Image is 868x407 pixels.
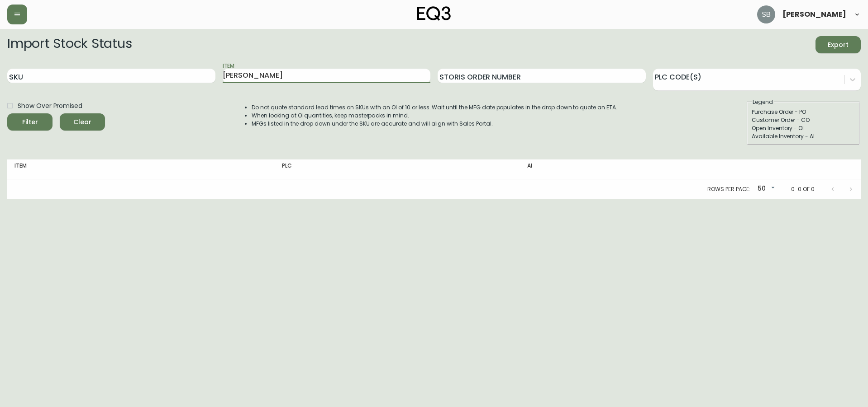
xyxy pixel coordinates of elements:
[252,112,617,120] li: When looking at OI quantities, keep masterpacks in mind.
[275,159,520,179] th: PLC
[754,182,777,196] div: 50
[752,132,855,140] div: Available Inventory - AI
[7,113,52,131] button: Filter
[520,159,715,179] th: AI
[782,11,846,18] span: [PERSON_NAME]
[7,36,132,53] h2: Import Stock Status
[417,6,451,21] img: logo
[752,124,855,132] div: Open Inventory - OI
[752,116,855,124] div: Customer Order - CO
[252,120,617,128] li: MFGs listed in the drop down under the SKU are accurate and will align with Sales Portal.
[823,39,854,51] span: Export
[60,113,105,131] button: Clear
[7,159,275,179] th: Item
[67,117,98,128] span: Clear
[816,36,861,53] button: Export
[791,185,815,193] p: 0-0 of 0
[252,103,617,112] li: Do not quote standard lead times on SKUs with an OI of 10 or less. Wait until the MFG date popula...
[752,98,774,106] legend: Legend
[757,5,775,23] img: 9d441cf7d49ccab74e0d560c7564bcc8
[752,108,855,116] div: Purchase Order - PO
[18,101,82,111] span: Show Over Promised
[707,185,750,193] p: Rows per page:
